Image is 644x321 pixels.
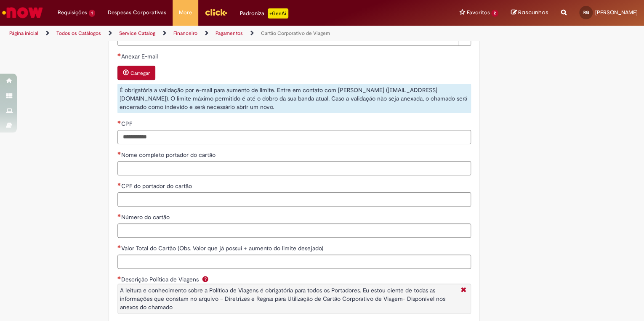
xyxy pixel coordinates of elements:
span: Anexar E-mail [121,53,160,60]
a: Rascunhos [511,9,548,17]
input: Valor Total do Cartão (Obs. Valor que já possui + aumento do limite desejado) [117,255,471,269]
a: Todos os Catálogos [56,30,101,37]
span: CPF [121,120,134,127]
span: Necessários [117,214,121,217]
ul: Trilhas de página [6,26,423,41]
span: Necessários [117,120,121,124]
i: Fechar Mais Informações Por question_descricao_politica_viagens [459,286,468,295]
span: Necessários [117,245,121,248]
input: Número do cartão [117,223,471,238]
img: ServiceNow [1,4,44,21]
a: Service Catalog [119,30,155,37]
img: click_logo_yellow_360x200.png [205,6,227,19]
a: Página inicial [9,30,38,37]
span: Rascunhos [518,8,548,16]
button: Carregar anexo de Anexar E-mail Required [117,66,155,80]
input: CPF [117,130,471,144]
a: Cartão Corporativo de Viagem [261,30,330,37]
span: Necessários [117,183,121,186]
span: Requisições [58,8,87,17]
span: Ajuda para Descrição Política de Viagens [200,276,210,282]
span: RG [583,10,589,15]
span: More [179,8,192,17]
p: +GenAi [268,8,288,19]
span: [PERSON_NAME] [595,9,638,16]
span: Valor Total do Cartão (Obs. Valor que já possui + aumento do limite desejado) [121,244,325,252]
span: Favoritos [466,8,490,17]
span: Obrigatório [117,276,121,279]
input: CPF do portador do cartão [117,192,471,207]
span: Necessários [117,53,121,56]
span: Somente leitura - Número do cartão [121,213,171,221]
span: CPF do portador do cartão [121,182,194,190]
span: Despesas Corporativas [108,8,166,17]
a: Financeiro [173,30,197,37]
small: Carregar [130,70,150,77]
span: Descrição Política de Viagens [121,276,200,283]
span: Nome completo portador do cartão [121,151,217,159]
a: Pagamentos [216,30,243,37]
div: Padroniza [240,8,288,19]
span: 2 [491,10,498,17]
input: Nome completo portador do cartão [117,161,471,175]
div: É obrigatória a validação por e-mail para aumento de limite. Entre em contato com [PERSON_NAME] (... [117,84,471,113]
span: Necessários [117,151,121,155]
span: 1 [89,10,95,17]
span: A leitura e conhecimento sobre a Política de Viagens é obrigatória para todos os Portadores. Eu e... [120,287,445,311]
